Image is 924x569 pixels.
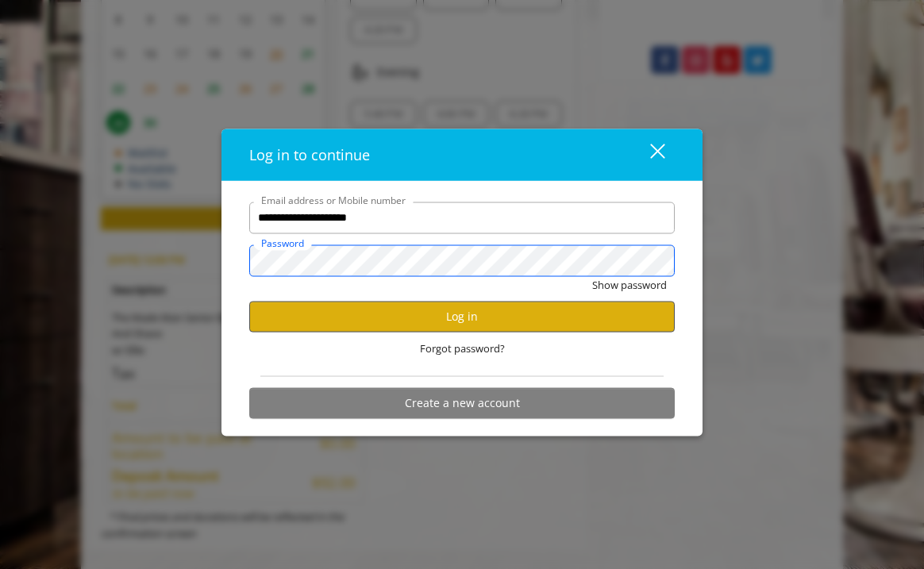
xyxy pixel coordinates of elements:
label: Password [253,235,312,250]
button: Log in [249,301,675,332]
button: Create a new account [249,387,675,418]
label: Email address or Mobile number [253,192,414,207]
input: Email address or Mobile number [249,202,675,233]
button: Show password [592,276,667,293]
span: Log in to continue [249,144,370,163]
div: close dialog [632,143,664,167]
button: close dialog [621,138,675,171]
span: Forgot password? [420,340,505,356]
input: Password [249,244,675,276]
